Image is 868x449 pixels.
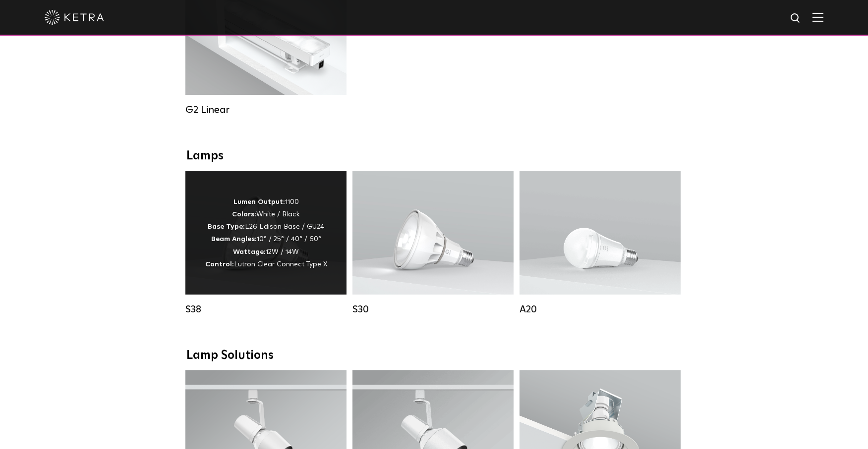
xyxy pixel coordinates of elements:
[185,104,347,116] div: G2 Linear
[185,171,347,315] a: S38 Lumen Output:1100Colors:White / BlackBase Type:E26 Edison Base / GU24Beam Angles:10° / 25° / ...
[812,12,823,22] img: Hamburger%20Nav.svg
[520,171,681,315] a: A20 Lumen Output:600 / 800Colors:White / BlackBase Type:E26 Edison Base / GU24Beam Angles:Omni-Di...
[186,149,682,163] div: Lamps
[211,236,257,243] strong: Beam Angles:
[205,261,234,268] strong: Control:
[232,211,256,218] strong: Colors:
[234,261,327,268] span: Lutron Clear Connect Type X
[186,349,682,363] div: Lamp Solutions
[185,303,347,315] div: S38
[233,199,285,205] strong: Lumen Output:
[520,303,681,315] div: A20
[352,303,514,315] div: S30
[352,171,514,315] a: S30 Lumen Output:1100Colors:White / BlackBase Type:E26 Edison Base / GU24Beam Angles:15° / 25° / ...
[45,10,104,25] img: ketra-logo-2019-white
[208,223,245,230] strong: Base Type:
[790,12,802,25] img: search icon
[233,249,266,255] strong: Wattage:
[205,196,327,271] p: 1100 White / Black E26 Edison Base / GU24 10° / 25° / 40° / 60° 12W / 14W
